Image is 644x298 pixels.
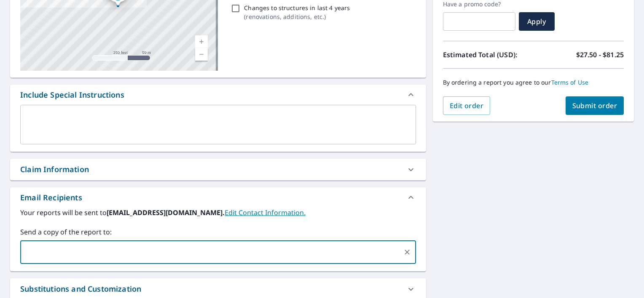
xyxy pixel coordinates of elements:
label: Your reports will be sent to [20,208,416,218]
span: Edit order [450,101,484,110]
button: Edit order [443,96,491,115]
div: Email Recipients [10,187,426,208]
p: ( renovations, additions, etc. ) [244,12,350,21]
div: Claim Information [20,164,89,175]
label: Have a promo code? [443,0,515,8]
label: Send a copy of the report to: [20,227,416,237]
p: By ordering a report you agree to our [443,79,624,86]
span: Submit order [572,101,617,110]
button: Clear [401,246,413,258]
div: Substitutions and Customization [20,283,141,295]
div: Include Special Instructions [20,89,124,101]
p: Estimated Total (USD): [443,50,534,60]
button: Apply [519,12,555,31]
div: Include Special Instructions [10,85,426,105]
p: Changes to structures in last 4 years [244,3,350,12]
button: Submit order [566,96,624,115]
a: Current Level 17, Zoom In [195,35,208,48]
div: Claim Information [10,159,426,180]
a: Terms of Use [551,78,589,86]
b: [EMAIL_ADDRESS][DOMAIN_NAME]. [107,208,225,217]
a: Current Level 17, Zoom Out [195,48,208,61]
p: $27.50 - $81.25 [576,50,624,60]
div: Email Recipients [20,192,82,203]
a: EditContactInfo [225,208,306,217]
span: Apply [526,17,548,26]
